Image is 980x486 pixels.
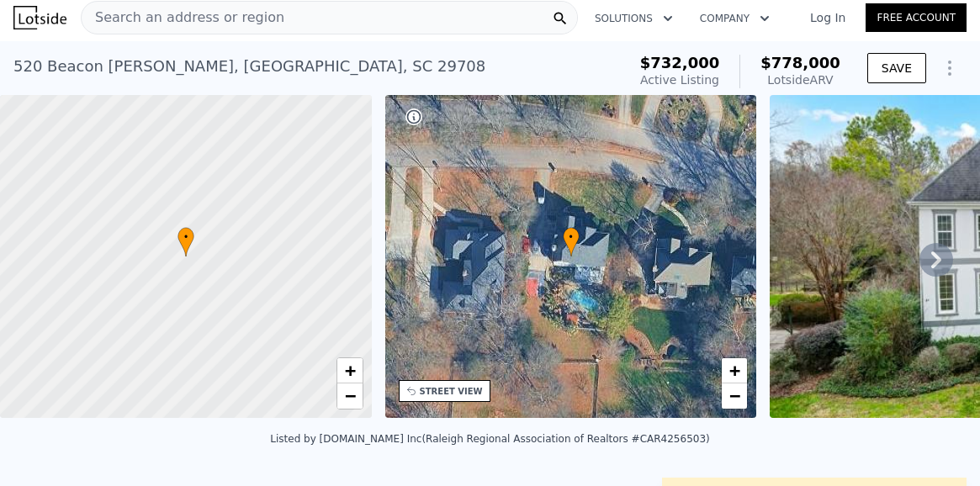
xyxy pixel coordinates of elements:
[867,53,926,83] button: SAVE
[722,358,747,383] a: Zoom in
[337,358,363,383] a: Zoom in
[640,73,719,87] span: Active Listing
[640,54,720,71] span: $732,000
[729,385,740,406] span: −
[933,51,967,85] button: Show Options
[790,9,866,26] a: Log In
[177,227,194,256] div: •
[420,385,483,398] div: STREET VIEW
[686,3,783,34] button: Company
[722,383,747,409] a: Zoom out
[270,433,709,445] div: Listed by [DOMAIN_NAME] Inc (Raleigh Regional Association of Realtors #CAR4256503)
[13,55,485,78] div: 520 Beacon [PERSON_NAME] , [GEOGRAPHIC_DATA] , SC 29708
[82,8,284,28] span: Search an address or region
[760,54,840,71] span: $778,000
[563,230,580,245] span: •
[866,3,967,32] a: Free Account
[563,227,580,256] div: •
[177,230,194,245] span: •
[760,71,840,88] div: Lotside ARV
[13,6,66,29] img: Lotside
[344,385,355,406] span: −
[344,360,355,381] span: +
[337,383,363,409] a: Zoom out
[581,3,686,34] button: Solutions
[729,360,740,381] span: +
